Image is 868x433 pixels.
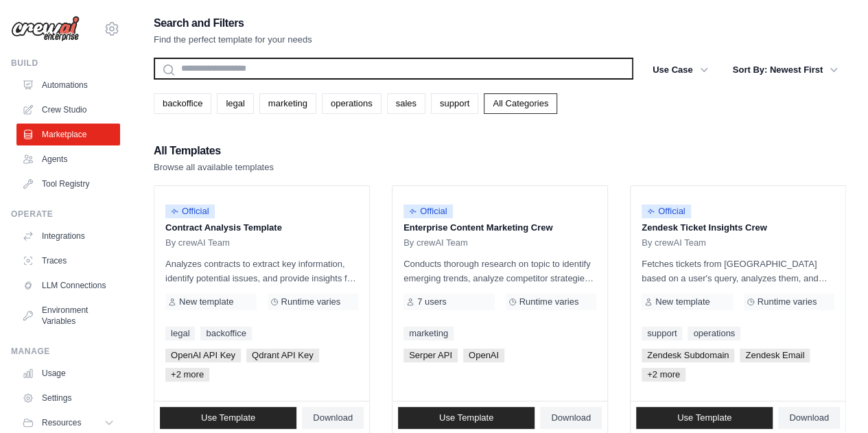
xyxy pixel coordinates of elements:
div: Manage [11,346,120,357]
a: support [642,327,682,340]
a: Integrations [16,225,120,247]
a: sales [387,93,425,114]
a: Download [302,407,364,429]
span: 7 users [417,296,447,307]
div: Build [11,58,120,69]
span: +2 more [165,368,209,382]
p: Contract Analysis Template [165,221,358,235]
span: Resources [42,417,81,428]
a: Tool Registry [16,173,120,195]
a: Use Template [160,407,296,429]
h2: All Templates [154,141,274,161]
span: Download [551,412,591,423]
a: Use Template [636,407,773,429]
span: OpenAI API Key [165,349,241,362]
img: Logo [11,16,80,42]
a: Download [540,407,602,429]
a: legal [165,327,195,340]
a: marketing [403,327,454,340]
span: Official [403,204,453,218]
p: Enterprise Content Marketing Crew [403,221,596,235]
span: +2 more [642,368,685,382]
span: New template [179,296,233,307]
span: Qdrant API Key [246,349,319,362]
p: Find the perfect template for your needs [154,33,312,47]
span: Runtime varies [281,296,341,307]
p: Conducts thorough research on topic to identify emerging trends, analyze competitor strategies, a... [403,257,596,285]
a: backoffice [200,327,251,340]
button: Sort By: Newest First [725,58,846,82]
a: Environment Variables [16,299,120,332]
a: marketing [259,93,316,114]
p: Zendesk Ticket Insights Crew [642,221,834,235]
span: Use Template [677,412,731,423]
p: Browse all available templates [154,161,274,174]
span: Runtime varies [519,296,579,307]
a: legal [217,93,253,114]
span: Zendesk Email [740,349,810,362]
a: Settings [16,387,120,409]
p: Analyzes contracts to extract key information, identify potential issues, and provide insights fo... [165,257,358,285]
span: Download [789,412,829,423]
span: Use Template [201,412,255,423]
span: By crewAI Team [165,237,230,248]
a: Traces [16,250,120,272]
span: Official [165,204,215,218]
a: Marketplace [16,124,120,145]
a: operations [322,93,382,114]
p: Fetches tickets from [GEOGRAPHIC_DATA] based on a user's query, analyzes them, and generates a su... [642,257,834,285]
span: New template [655,296,709,307]
a: Use Template [398,407,535,429]
span: Use Template [439,412,493,423]
a: All Categories [484,93,557,114]
a: backoffice [154,93,211,114]
span: Runtime varies [758,296,817,307]
a: Crew Studio [16,99,120,121]
a: Download [778,407,840,429]
a: Automations [16,74,120,96]
span: OpenAI [463,349,504,362]
span: By crewAI Team [403,237,468,248]
button: Use Case [644,58,716,82]
span: By crewAI Team [642,237,706,248]
span: Zendesk Subdomain [642,349,734,362]
h2: Search and Filters [154,14,312,33]
a: LLM Connections [16,274,120,296]
span: Official [642,204,691,218]
div: Operate [11,209,120,220]
a: Usage [16,362,120,384]
span: Serper API [403,349,458,362]
span: Download [313,412,353,423]
a: operations [688,327,740,340]
a: Agents [16,148,120,170]
a: support [431,93,478,114]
